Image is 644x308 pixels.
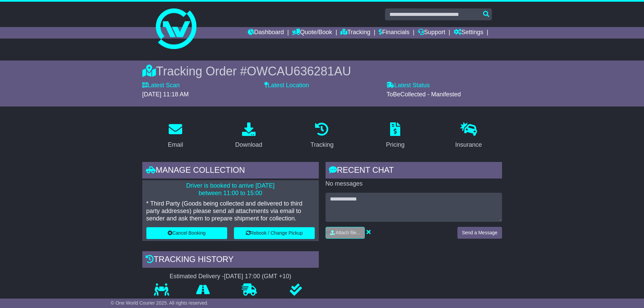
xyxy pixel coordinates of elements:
a: Settings [454,27,483,39]
div: Email [168,140,183,149]
button: Cancel Booking [146,227,227,239]
a: Dashboard [248,27,284,39]
div: [DATE] 17:00 (GMT +10) [224,273,291,280]
a: Tracking [306,120,338,152]
span: [DATE] 11:18 AM [142,91,189,98]
div: Download [235,140,262,149]
p: Driver is booked to arrive [DATE] between 11:00 to 15:00 [146,182,315,197]
p: * Third Party (Goods being collected and delivered to third party addresses) please send all atta... [146,200,315,222]
a: Support [418,27,445,39]
a: Email [163,120,187,152]
span: OWCAU636281AU [247,64,351,78]
a: Pricing [382,120,409,152]
div: Tracking Order # [142,64,502,78]
div: Tracking [310,140,333,149]
button: Rebook / Change Pickup [234,227,315,239]
p: No messages [326,180,502,188]
a: Quote/Book [292,27,332,39]
a: Financials [379,27,409,39]
div: Pricing [386,140,405,149]
div: Insurance [455,140,482,149]
a: Tracking [340,27,370,39]
a: Insurance [451,120,486,152]
div: Tracking history [142,251,319,269]
label: Latest Location [264,82,309,89]
div: Estimated Delivery - [142,273,319,280]
span: ToBeCollected - Manifested [386,91,461,98]
a: Download [231,120,267,152]
label: Latest Status [386,82,430,89]
div: RECENT CHAT [326,162,502,180]
button: Send a Message [457,227,502,239]
div: Manage collection [142,162,319,180]
label: Latest Scan [142,82,180,89]
span: © One World Courier 2025. All rights reserved. [111,300,209,306]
